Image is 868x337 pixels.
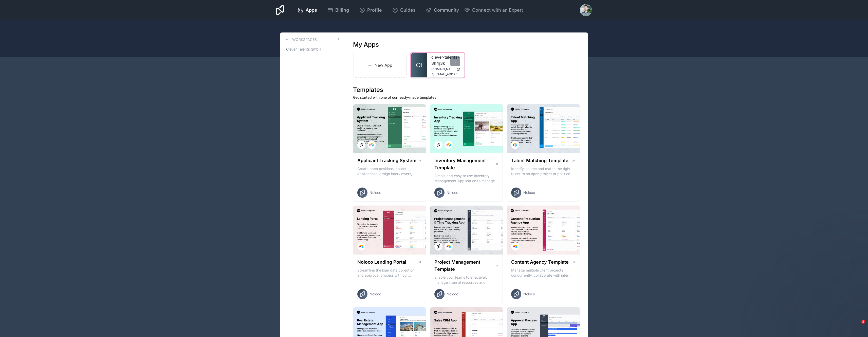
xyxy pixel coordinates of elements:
a: Profile [355,5,386,16]
a: clever-talents-3h4j3k [431,54,460,66]
iframe: Intercom notifications message [767,288,868,323]
span: Community [434,7,459,14]
img: Airtable Logo [513,244,517,248]
span: Noloco [447,292,458,297]
p: Simple and easy to use Inventory Management Application to manage your stock, orders and Manufact... [434,173,499,183]
span: Clever Talents GmbH [286,47,321,52]
a: New App [353,53,407,78]
span: Profile [367,7,382,14]
button: Connect with an Expert [464,7,523,14]
span: Guides [400,7,416,14]
img: Airtable Logo [359,244,363,248]
h1: Inventory Management Template [434,157,495,171]
h1: Noloco Lending Portal [357,259,406,266]
h1: Content Agency Template [511,259,569,266]
span: Billing [335,7,349,14]
img: Airtable Logo [370,143,374,147]
img: Airtable Logo [447,143,451,147]
img: Airtable Logo [513,143,517,147]
p: Enable your teams to effectively manage internal resources and execute client projects on time. [434,275,499,285]
a: Ct [411,53,427,77]
span: Noloco [523,190,535,195]
a: [DOMAIN_NAME] [431,67,460,71]
h3: Workspaces [292,37,317,42]
iframe: Intercom live chat [851,320,863,332]
span: Ct [416,61,422,69]
p: Create open positions, collect applications, assign interviewers, centralise candidate feedback a... [357,166,422,176]
span: 2 [861,320,865,324]
a: Community [422,5,463,16]
p: Get started with one of our ready-made templates [353,95,580,100]
span: Apps [306,7,317,14]
a: Guides [388,5,420,16]
span: Noloco [370,190,381,195]
span: Noloco [447,190,458,195]
span: [EMAIL_ADDRESS][DOMAIN_NAME] [435,72,460,76]
p: Manage multiple client projects concurrently, collaborate with internal and external stakeholders... [511,268,576,278]
a: Apps [293,5,321,16]
a: Clever Talents GmbH [284,45,341,54]
img: Airtable Logo [447,244,451,248]
h1: My Apps [353,41,379,49]
a: Billing [323,5,353,16]
p: Streamline the loan data collection and approval process with our Lending Portal template. [357,268,422,278]
h1: Talent Matching Template [511,157,568,164]
a: Workspaces [284,37,317,43]
h1: Project Management Template [434,259,495,273]
h1: Templates [353,86,580,94]
p: Identify, source and match the right talent to an open project or position with our Talent Matchi... [511,166,576,176]
span: Noloco [370,292,381,297]
span: [DOMAIN_NAME] [431,67,454,71]
h1: Applicant Tracking System [357,157,416,164]
span: Connect with an Expert [472,7,523,14]
span: Noloco [523,292,535,297]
